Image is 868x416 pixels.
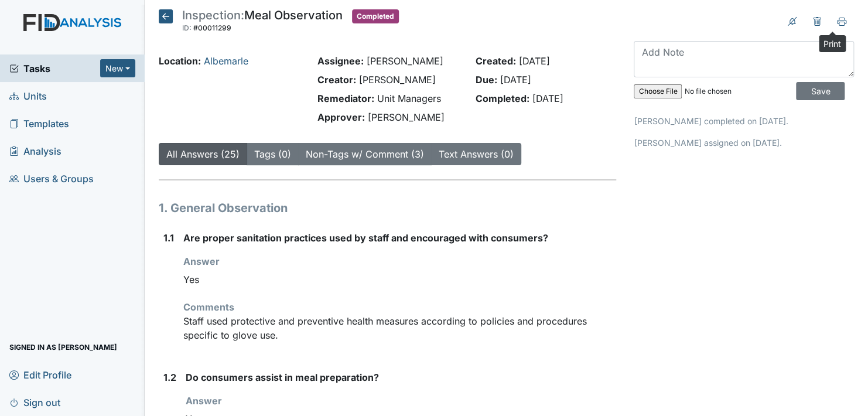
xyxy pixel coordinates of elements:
span: [DATE] [500,74,531,86]
strong: Created: [476,55,516,67]
p: [PERSON_NAME] assigned on [DATE]. [634,137,854,149]
span: Completed [352,9,399,23]
a: Tags (0) [254,148,291,160]
div: Meal Observation [182,9,343,35]
span: Users & Groups [9,169,94,187]
button: Text Answers (0) [431,143,521,165]
span: Edit Profile [9,366,71,384]
span: Unit Managers [377,93,440,104]
button: Non-Tags w/ Comment (3) [298,143,432,165]
span: [DATE] [519,55,550,67]
button: Tags (0) [247,143,299,165]
strong: Due: [476,74,497,86]
span: [PERSON_NAME] [358,74,435,86]
label: Comments [183,300,234,314]
input: Save [796,82,845,100]
span: [PERSON_NAME] [367,111,444,123]
strong: Assignee: [317,55,363,67]
span: Templates [9,114,69,132]
strong: Remediator: [317,93,374,104]
button: New [100,59,135,77]
a: Tasks [9,62,100,76]
span: #00011299 [193,23,231,32]
strong: Approver: [317,111,364,123]
span: [PERSON_NAME] [366,55,443,67]
a: Non-Tags w/ Comment (3) [306,148,424,160]
label: Do consumers assist in meal preparation? [186,370,379,384]
a: Albemarle [204,55,248,67]
strong: Answer [183,255,220,267]
p: [PERSON_NAME] completed on [DATE]. [634,115,854,127]
span: [DATE] [532,93,563,104]
span: Analysis [9,142,61,160]
label: 1.2 [163,370,176,384]
span: Units [9,87,47,105]
span: Signed in as [PERSON_NAME] [9,338,117,356]
label: 1.1 [163,231,174,245]
strong: Location: [159,55,201,67]
a: All Answers (25) [166,148,240,160]
div: Yes [183,268,616,291]
span: Inspection: [182,8,244,22]
label: Are proper sanitation practices used by staff and encouraged with consumers? [183,231,548,245]
strong: Completed: [476,93,529,104]
button: All Answers (25) [159,143,247,165]
div: Print [819,35,846,52]
a: Text Answers (0) [439,148,514,160]
strong: Answer [186,395,222,407]
span: Sign out [9,393,60,411]
p: Staff used protective and preventive health measures according to policies and procedures specifi... [183,314,616,342]
span: ID: [182,23,192,32]
h1: 1. General Observation [159,199,616,217]
strong: Creator: [317,74,356,86]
